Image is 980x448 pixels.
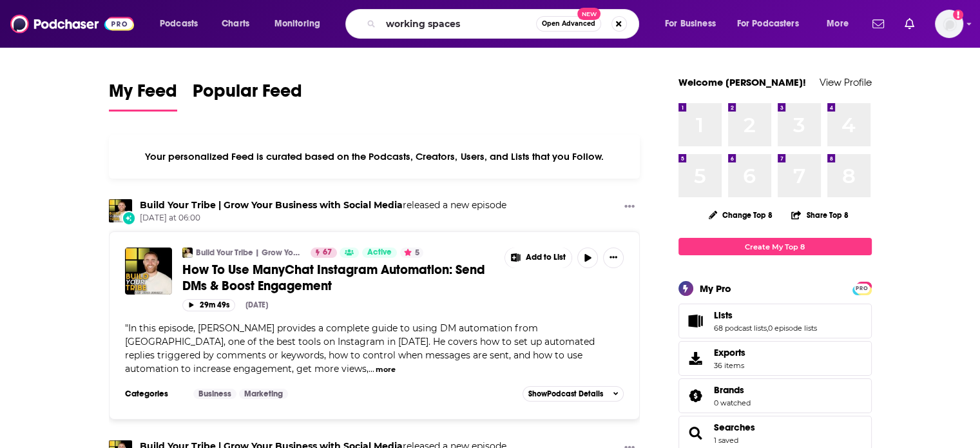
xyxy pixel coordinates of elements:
[714,384,751,396] a: Brands
[768,324,817,333] a: 0 episode lists
[196,248,302,258] a: Build Your Tribe | Grow Your Business with Social Media
[729,14,818,34] button: open menu
[827,15,849,33] span: More
[953,10,963,20] svg: Add a profile image
[125,248,172,295] img: How To Use ManyChat Instagram Automation: Send DMs & Boost Engagement
[935,10,963,38] button: Show profile menu
[193,80,302,110] span: Popular Feed
[367,246,392,259] span: Active
[714,436,738,445] a: 1 saved
[311,248,337,258] a: 67
[714,347,745,358] span: Exports
[603,248,624,268] button: Show More Button
[151,14,215,34] button: open menu
[122,211,136,225] div: New Episode
[109,80,177,110] span: My Feed
[867,13,889,35] a: Show notifications dropdown
[400,248,423,258] button: 5
[381,14,536,34] input: Search podcasts, credits, & more...
[536,16,601,32] button: Open AdvancedNew
[818,14,865,34] button: open menu
[935,10,963,38] img: User Profile
[714,398,751,407] a: 0 watched
[182,262,485,294] span: How To Use ManyChat Instagram Automation: Send DMs & Boost Engagement
[358,9,651,39] div: Search podcasts, credits, & more...
[714,309,817,321] a: Lists
[239,389,288,399] a: Marketing
[125,322,595,375] span: "
[125,389,183,399] h3: Categories
[678,76,806,88] a: Welcome [PERSON_NAME]!
[665,15,716,33] span: For Business
[125,322,595,375] span: In this episode, [PERSON_NAME] provides a complete guide to using DM automation from [GEOGRAPHIC_...
[935,10,963,38] span: Logged in as NickG
[528,389,603,398] span: Show Podcast Details
[193,80,302,112] a: Popular Feed
[683,387,709,405] a: Brands
[683,349,709,367] span: Exports
[714,309,733,321] span: Lists
[854,283,870,293] a: PRO
[523,386,624,402] button: ShowPodcast Details
[678,378,872,413] span: Brands
[854,284,870,293] span: PRO
[542,21,595,27] span: Open Advanced
[323,246,332,259] span: 67
[700,282,731,295] div: My Pro
[656,14,732,34] button: open menu
[678,304,872,338] span: Lists
[213,14,257,34] a: Charts
[791,202,849,228] button: Share Top 8
[683,424,709,442] a: Searches
[222,15,249,33] span: Charts
[182,248,193,258] img: Build Your Tribe | Grow Your Business with Social Media
[678,238,872,255] a: Create My Top 8
[140,199,506,211] h3: released a new episode
[714,324,767,333] a: 68 podcast lists
[737,15,799,33] span: For Podcasters
[505,248,572,268] button: Show More Button
[619,199,640,215] button: Show More Button
[182,262,495,294] a: How To Use ManyChat Instagram Automation: Send DMs & Boost Engagement
[577,8,600,20] span: New
[10,12,134,36] img: Podchaser - Follow, Share and Rate Podcasts
[899,13,919,35] a: Show notifications dropdown
[683,312,709,330] a: Lists
[362,248,397,258] a: Active
[265,14,337,34] button: open menu
[767,324,768,333] span: ,
[140,199,403,211] a: Build Your Tribe | Grow Your Business with Social Media
[109,135,640,179] div: Your personalized Feed is curated based on the Podcasts, Creators, Users, and Lists that you Follow.
[140,213,506,224] span: [DATE] at 06:00
[369,363,374,375] span: ...
[714,422,755,433] a: Searches
[182,299,235,311] button: 29m 49s
[526,253,566,262] span: Add to List
[109,199,132,222] img: Build Your Tribe | Grow Your Business with Social Media
[678,341,872,376] a: Exports
[245,300,268,309] div: [DATE]
[376,364,396,375] button: more
[109,80,177,112] a: My Feed
[714,384,744,396] span: Brands
[701,207,781,223] button: Change Top 8
[820,76,872,88] a: View Profile
[160,15,198,33] span: Podcasts
[714,361,745,370] span: 36 items
[274,15,320,33] span: Monitoring
[193,389,236,399] a: Business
